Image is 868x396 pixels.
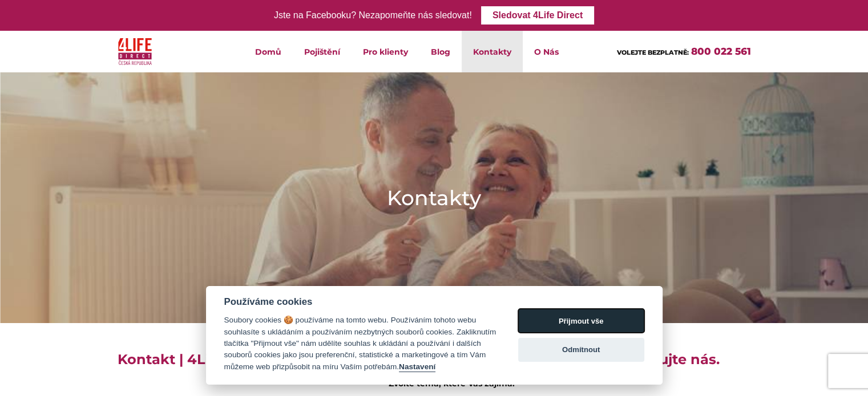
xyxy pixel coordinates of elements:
a: Sledovat 4Life Direct [481,6,594,25]
div: Jste na Facebooku? Nezapomeňte nás sledovat! [274,7,472,24]
h1: Kontakty [387,183,481,212]
button: Přijmout vše [518,309,644,333]
div: Soubory cookies 🍪 používáme na tomto webu. Používáním tohoto webu souhlasíte s ukládáním a použív... [224,315,496,373]
button: Odmítnout [518,338,644,362]
div: Zvolte téma, které Vás zajímá: [389,378,751,394]
a: 800 022 561 [691,46,751,57]
a: Kontakty [462,31,523,72]
h4: Kontakt | 4Life Direct [118,350,372,378]
span: VOLEJTE BEZPLATNĚ: [617,48,689,56]
img: 4Life Direct Česká republika logo [118,35,152,68]
button: Nastavení [399,362,435,372]
a: Domů [244,31,293,72]
a: Blog [419,31,462,72]
div: Používáme cookies [224,296,496,308]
